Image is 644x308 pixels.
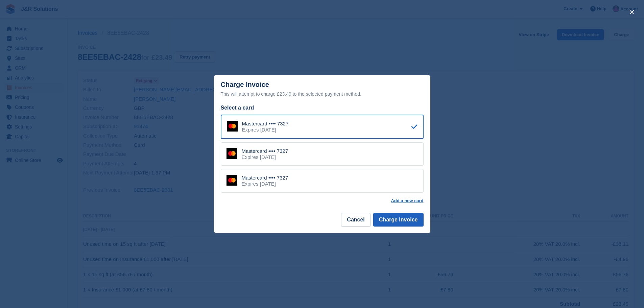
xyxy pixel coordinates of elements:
[226,175,237,186] img: Mastercard Logo
[221,81,424,98] div: Charge Invoice
[373,213,424,227] button: Charge Invoice
[221,104,424,112] div: Select a card
[227,121,238,132] img: Mastercard Logo
[626,7,637,18] button: close
[226,148,237,159] img: Mastercard Logo
[391,198,423,204] a: Add a new card
[242,148,288,154] div: Mastercard •••• 7327
[341,213,370,227] button: Cancel
[242,175,288,181] div: Mastercard •••• 7327
[242,181,288,187] div: Expires [DATE]
[242,121,289,127] div: Mastercard •••• 7327
[221,90,424,98] div: This will attempt to charge £23.49 to the selected payment method.
[242,154,288,160] div: Expires [DATE]
[242,127,289,133] div: Expires [DATE]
